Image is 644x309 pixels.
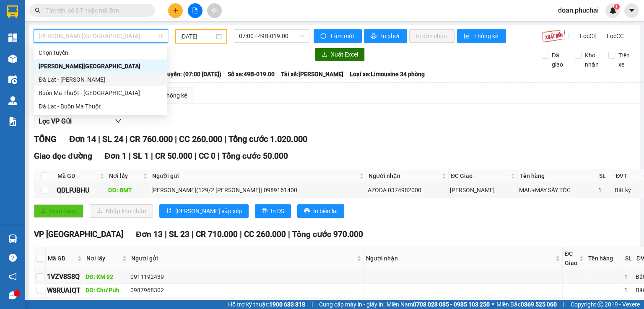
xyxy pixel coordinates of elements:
[9,254,17,262] span: question-circle
[8,54,17,63] img: warehouse-icon
[548,51,569,69] span: Đã giao
[315,48,365,61] button: downloadXuất Excel
[464,33,471,40] span: bar-chart
[598,185,612,195] div: 1
[565,249,577,268] span: ĐC Giao
[7,5,18,18] img: logo-vxr
[586,247,623,270] th: Tên hàng
[169,229,190,239] span: SL 23
[160,70,221,79] span: Chuyến: (07:00 [DATE])
[269,301,305,308] strong: 1900 633 818
[413,301,490,308] strong: 0708 023 035 - 0935 103 250
[542,29,566,43] img: 9k=
[130,272,362,281] div: 0911192439
[624,299,633,308] div: 1
[105,151,127,161] span: Đơn 1
[597,301,603,307] span: copyright
[175,206,242,216] span: [PERSON_NAME] sắp xếp
[451,171,509,180] span: ĐC Giao
[195,151,197,161] span: |
[244,229,286,239] span: CC 260.000
[292,229,363,239] span: Tổng cước 970.000
[34,151,92,161] span: Giao dọc đường
[192,229,194,239] span: |
[609,7,617,14] img: icon-new-feature
[255,204,291,218] button: printerIn DS
[34,204,83,218] button: uploadGiao hàng
[387,300,490,309] span: Miền Nam
[39,75,162,84] div: Đà Lạt - [PERSON_NAME]
[151,151,153,161] span: |
[86,272,127,281] div: DĐ: KM 92
[551,5,605,15] span: doan.phuchai
[409,29,455,43] button: In đơn chọn
[8,33,17,42] img: dashboard-icon
[519,185,595,195] div: MÀU+MÁY SẤY TÓC
[130,299,362,308] div: 0878039274
[196,229,238,239] span: CR 710.000
[222,151,288,161] span: Tổng cước 50.000
[46,6,145,15] input: Tìm tên, số ĐT hoặc mã đơn
[319,300,384,309] span: Cung cấp máy in - giấy in:
[152,171,357,180] span: Người gửi
[8,75,17,84] img: warehouse-icon
[102,134,123,144] span: SL 24
[34,86,167,100] div: Buôn Ma Thuột - Đà Lạt
[173,8,179,13] span: plus
[350,70,425,79] span: Loại xe: Limousine 34 phòng
[69,134,96,144] span: Đơn 14
[496,300,557,309] span: Miền Bắc
[450,185,517,195] div: [PERSON_NAME]
[9,291,17,299] span: message
[262,208,267,214] span: printer
[628,7,636,14] span: caret-down
[603,31,625,41] span: Lọc CC
[34,59,167,73] div: Gia Lai - Đà Lạt
[39,102,162,111] div: Đà Lạt - Buôn Ma Thuột
[314,29,362,43] button: syncLàm mới
[133,151,149,161] span: SL 1
[563,300,564,309] span: |
[188,3,203,18] button: file-add
[313,206,338,216] span: In biên lai
[371,33,378,40] span: printer
[211,8,217,13] span: aim
[34,134,57,144] span: TỔNG
[615,185,640,195] div: Bất kỳ
[98,134,100,144] span: |
[129,151,131,161] span: |
[615,51,636,69] span: Trên xe
[39,116,72,126] span: Lọc VP Gửi
[39,88,162,98] div: Buôn Ma Thuột - [GEOGRAPHIC_DATA]
[615,4,618,10] span: 1
[518,169,597,183] th: Tên hàng
[8,234,17,243] img: warehouse-icon
[55,183,107,198] td: QDLPJBHU
[130,134,173,144] span: CR 760.000
[179,134,222,144] span: CC 260.000
[597,169,613,183] th: SL
[8,96,17,105] img: warehouse-icon
[474,31,499,41] span: Thống kê
[47,271,83,282] div: 1VZV8S8Q
[39,48,162,57] div: Chọn tuyến
[229,134,307,144] span: Tổng cước 1.020.000
[34,229,123,239] span: VP [GEOGRAPHIC_DATA]
[115,118,122,124] span: down
[492,303,494,306] span: ⚪️
[90,204,153,218] button: downloadNhập kho nhận
[381,31,400,41] span: In phơi
[364,29,407,43] button: printerIn phơi
[369,171,440,180] span: Người nhận
[57,171,98,180] span: Mã GD
[623,247,634,270] th: SL
[166,208,172,214] span: sort-ascending
[457,29,506,43] button: bar-chartThống kê
[228,70,275,79] span: Số xe: 49B-019.00
[39,62,162,71] div: [PERSON_NAME][GEOGRAPHIC_DATA]
[168,3,183,18] button: plus
[582,51,602,69] span: Kho nhận
[151,185,364,195] div: [PERSON_NAME](129/2 [PERSON_NAME]) 0989161400
[304,208,310,214] span: printer
[165,229,167,239] span: |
